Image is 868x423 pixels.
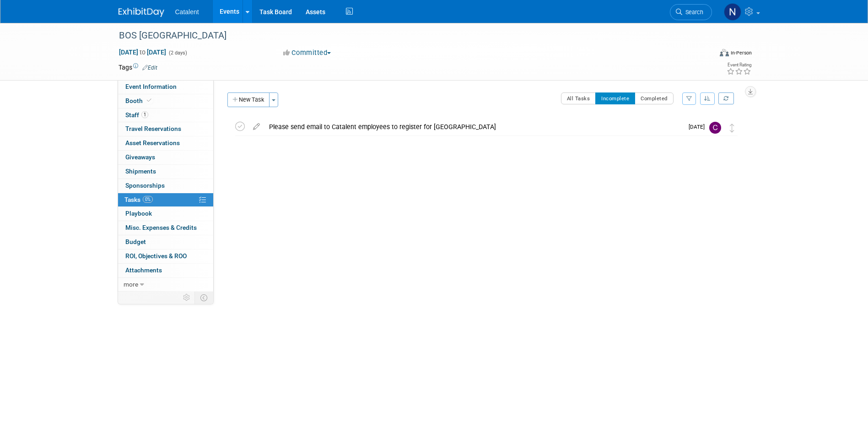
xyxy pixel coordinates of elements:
td: Personalize Event Tab Strip [179,292,195,304]
span: Booth [125,97,153,104]
a: edit [248,123,264,131]
button: Committed [280,48,334,58]
a: Edit [142,65,157,71]
span: Event Information [125,83,177,90]
span: to [138,49,147,56]
span: ROI, Objectives & ROO [125,252,187,260]
span: 1 [141,111,148,118]
span: Search [682,9,703,16]
img: Nicole Bullock [724,3,741,21]
div: In-Person [730,49,752,56]
img: Format-Inperson.png [720,49,729,56]
span: Misc. Expenses & Credits [125,224,197,231]
a: Booth [118,94,213,108]
div: BOS [GEOGRAPHIC_DATA] [116,27,698,44]
span: (2 days) [168,50,187,56]
span: Sponsorships [125,182,165,189]
i: Move task [730,124,734,132]
span: Shipments [125,168,156,175]
span: Giveaways [125,153,155,161]
a: Event Information [118,80,213,94]
span: Budget [125,238,146,245]
div: Please send email to Catalent employees to register for [GEOGRAPHIC_DATA] [264,119,683,135]
span: 0% [143,196,153,203]
span: Catalent [175,8,199,16]
a: Travel Reservations [118,122,213,136]
a: Attachments [118,264,213,277]
button: Incomplete [595,92,635,104]
a: Search [670,4,712,20]
button: All Tasks [561,92,596,104]
span: Tasks [124,196,153,203]
td: Tags [119,63,157,72]
span: Asset Reservations [125,139,180,146]
a: ROI, Objectives & ROO [118,249,213,263]
span: [DATE] [689,124,709,130]
span: Staff [125,111,148,119]
a: more [118,278,213,292]
button: New Task [227,92,270,107]
img: ExhibitDay [119,8,164,17]
a: Tasks0% [118,193,213,207]
div: Event Rating [727,63,751,67]
i: Booth reservation complete [147,98,151,103]
img: Christina Szendi [709,122,721,134]
div: Event Format [658,48,752,61]
span: Travel Reservations [125,125,181,132]
span: Playbook [125,210,152,217]
span: more [124,281,138,288]
a: Shipments [118,165,213,179]
td: Toggle Event Tabs [194,292,213,304]
button: Completed [635,92,674,104]
span: Attachments [125,266,162,274]
a: Budget [118,235,213,249]
a: Staff1 [118,108,213,122]
a: Refresh [718,92,734,104]
a: Sponsorships [118,179,213,193]
a: Giveaways [118,151,213,164]
a: Asset Reservations [118,136,213,150]
span: [DATE] [DATE] [119,48,167,56]
a: Misc. Expenses & Credits [118,221,213,235]
a: Playbook [118,207,213,221]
